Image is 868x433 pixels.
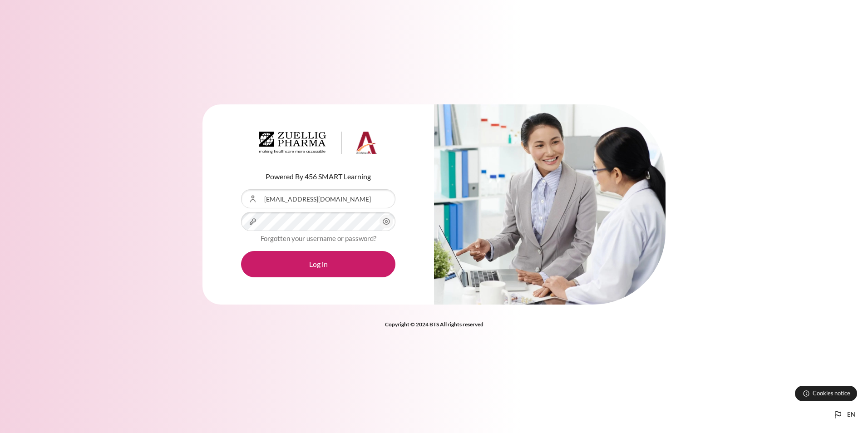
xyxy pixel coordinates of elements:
[241,171,395,182] p: Powered By 456 SMART Learning
[241,251,395,277] button: Log in
[847,410,855,419] span: en
[813,389,850,398] span: Cookies notice
[261,234,376,242] a: Forgotten your username or password?
[829,406,859,424] button: Languages
[795,386,857,401] button: Cookies notice
[385,321,483,328] strong: Copyright © 2024 BTS All rights reserved
[259,132,377,154] img: Architeck
[241,189,395,208] input: Username or Email Address
[259,132,377,158] a: Architeck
